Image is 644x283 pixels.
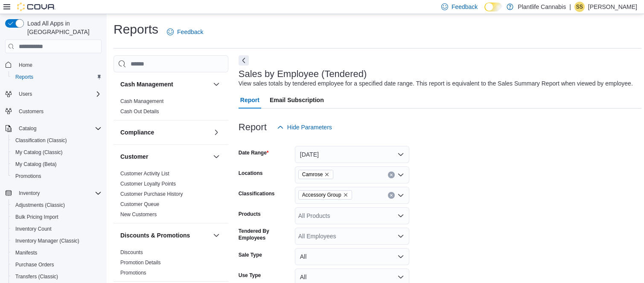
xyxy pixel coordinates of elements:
p: Plantlife Cannabis [518,2,566,12]
a: Customer Loyalty Points [120,181,176,187]
span: Customer Activity List [120,170,169,177]
button: Compliance [120,128,210,137]
span: Customer Queue [120,201,159,208]
span: Home [19,62,32,69]
label: Products [239,211,261,217]
span: Purchase Orders [12,260,102,270]
button: Users [2,88,105,100]
span: My Catalog (Classic) [12,147,102,157]
button: Home [2,58,105,71]
span: Reports [12,72,102,82]
a: Manifests [12,248,41,258]
span: Report [240,91,259,109]
div: Sarah Swensrude [574,2,585,12]
input: Dark Mode [484,3,502,11]
span: Promotions [12,171,102,181]
button: Open list of options [397,172,404,178]
button: My Catalog (Beta) [9,158,105,170]
a: Bulk Pricing Import [12,212,62,222]
div: Discounts & Promotions [114,247,228,281]
span: Dark Mode [484,11,485,12]
button: Bulk Pricing Import [9,211,105,223]
button: Catalog [15,123,40,134]
button: Remove Camrose from selection in this group [324,172,329,177]
span: Adjustments (Classic) [12,200,102,210]
p: [PERSON_NAME] [588,2,637,12]
button: Inventory Count [9,223,105,235]
span: Reports [15,74,33,80]
span: Users [15,89,102,99]
span: Bulk Pricing Import [15,214,58,220]
span: Inventory Manager (Classic) [15,237,79,244]
span: Customers [15,106,102,117]
a: Customer Purchase History [120,191,183,197]
a: Cash Out Details [120,109,159,114]
button: Remove Accessory Group from selection in this group [343,192,348,197]
button: [DATE] [295,146,409,163]
span: New Customers [120,211,157,218]
span: Feedback [452,3,478,11]
button: Next [239,55,249,66]
span: Hide Parameters [287,123,332,131]
h3: Sales by Employee (Tendered) [239,69,367,79]
a: Customer Activity List [120,171,169,177]
a: Promotions [120,270,146,276]
a: Promotion Details [120,260,161,266]
span: Classification (Classic) [15,137,67,144]
button: Inventory Manager (Classic) [9,235,105,247]
button: Reports [9,71,105,83]
button: Customer [211,152,221,162]
a: Classification (Classic) [12,135,70,146]
button: Manifests [9,247,105,259]
button: Discounts & Promotions [120,231,210,240]
span: My Catalog (Beta) [15,161,57,168]
a: Discounts [120,249,143,255]
span: Cash Out Details [120,108,159,115]
a: My Catalog (Classic) [12,147,66,157]
a: Cash Management [120,98,163,104]
span: Transfers (Classic) [15,273,58,280]
button: Inventory [2,187,105,199]
button: Cash Management [211,79,221,89]
a: Reports [12,72,37,82]
label: Use Type [239,272,261,279]
span: Inventory Manager (Classic) [12,236,102,246]
span: Bulk Pricing Import [12,212,102,222]
button: Open list of options [397,192,404,199]
h3: Compliance [120,128,154,137]
h3: Customer [120,152,148,161]
a: New Customers [120,212,157,217]
img: Cova [17,3,55,11]
a: Home [15,60,36,70]
span: Users [19,91,32,97]
span: SS [576,2,583,12]
label: Tendered By Employees [239,228,291,241]
span: Inventory [15,188,102,198]
a: Transfers (Classic) [12,272,61,282]
h3: Report [239,122,267,132]
p: | [569,2,571,12]
h3: Cash Management [120,80,173,89]
span: My Catalog (Classic) [15,149,63,156]
span: Inventory [19,190,40,197]
label: Sale Type [239,252,262,258]
a: Customers [15,106,47,117]
span: Manifests [12,248,102,258]
span: Customer Loyalty Points [120,180,176,187]
a: Feedback [163,23,207,40]
button: Open list of options [397,212,404,219]
span: Customer Purchase History [120,191,183,197]
label: Locations [239,170,263,177]
span: Cash Management [120,98,163,105]
div: View sales totals by tendered employee for a specified date range. This report is equivalent to t... [239,79,633,88]
a: Customer Queue [120,201,159,207]
span: Transfers (Classic) [12,272,102,282]
button: Compliance [211,127,221,137]
button: Customers [2,105,105,117]
span: Customers [19,108,44,115]
button: My Catalog (Classic) [9,146,105,158]
h1: Reports [114,21,158,38]
a: Inventory Manager (Classic) [12,236,83,246]
button: Classification (Classic) [9,134,105,146]
span: Inventory Count [15,226,52,232]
